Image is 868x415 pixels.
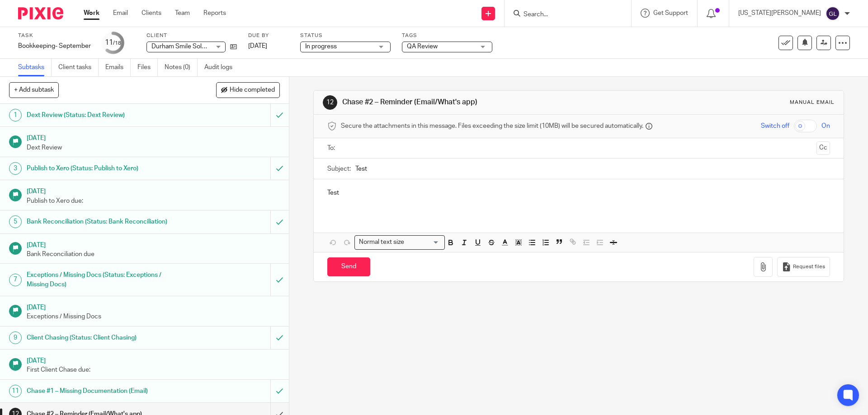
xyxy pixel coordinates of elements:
[354,235,445,249] div: Search for option
[327,188,830,197] p: Test
[327,257,370,277] input: Send
[142,9,161,18] a: Clients
[9,82,59,98] button: + Add subtask
[826,6,840,21] img: svg%3E
[27,301,280,312] h1: [DATE]
[204,59,239,76] a: Audit logs
[27,108,183,122] h1: Dext Review (Status: Dext Review)
[105,59,131,76] a: Emails
[357,238,406,247] span: Normal text size
[523,11,604,19] input: Search
[27,131,280,143] h1: [DATE]
[248,43,267,49] span: [DATE]
[821,121,830,131] span: On
[216,82,280,98] button: Hide completed
[323,95,337,110] div: 12
[27,162,183,175] h1: Publish to Xero (Status: Publish to Xero)
[27,365,280,374] p: First Client Chase due:
[113,41,121,46] small: /18
[18,32,91,39] label: Task
[9,385,22,397] div: 11
[653,10,688,16] span: Get Support
[342,98,598,107] h1: Chase #2 – Reminder (Email/What's app)
[327,164,351,173] label: Subject:
[407,238,439,247] input: Search for option
[27,354,280,365] h1: [DATE]
[9,331,22,344] div: 9
[738,9,821,18] p: [US_STATE][PERSON_NAME]
[84,9,99,18] a: Work
[27,268,183,291] h1: Exceptions / Missing Docs (Status: Exceptions / Missing Docs)
[402,32,492,39] label: Tags
[18,7,63,19] img: Pixie
[761,121,789,131] span: Switch off
[327,144,337,153] label: To:
[407,43,438,50] span: QA Review
[58,59,99,76] a: Client tasks
[175,9,190,18] a: Team
[341,121,643,131] span: Secure the attachments in this message. Files exceeding the size limit (10MB) will be secured aut...
[27,331,183,345] h1: Client Chasing (Status: Client Chasing)
[203,9,226,18] a: Reports
[137,59,158,76] a: Files
[790,99,835,106] div: Manual email
[27,185,280,196] h1: [DATE]
[27,384,183,398] h1: Chase #1 – Missing Documentation (Email)
[18,59,52,76] a: Subtasks
[105,37,121,48] div: 11
[27,143,280,152] p: Dext Review
[27,238,280,250] h1: [DATE]
[27,250,280,259] p: Bank Reconciliation due
[18,42,91,51] div: Bookkeeping- September
[248,32,289,39] label: Due by
[9,162,22,175] div: 3
[777,257,830,277] button: Request files
[9,109,22,121] div: 1
[9,274,22,286] div: 7
[305,43,337,50] span: In progress
[27,215,183,228] h1: Bank Reconciliation (Status: Bank Reconciliation)
[113,9,128,18] a: Email
[9,215,22,228] div: 5
[230,87,275,94] span: Hide completed
[793,263,825,270] span: Request files
[146,32,237,39] label: Client
[300,32,391,39] label: Status
[27,196,280,205] p: Publish to Xero due:
[165,59,198,76] a: Notes (0)
[27,312,280,321] p: Exceptions / Missing Docs
[816,141,830,155] button: Cc
[151,43,242,50] span: Durham Smile Solutions Limited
